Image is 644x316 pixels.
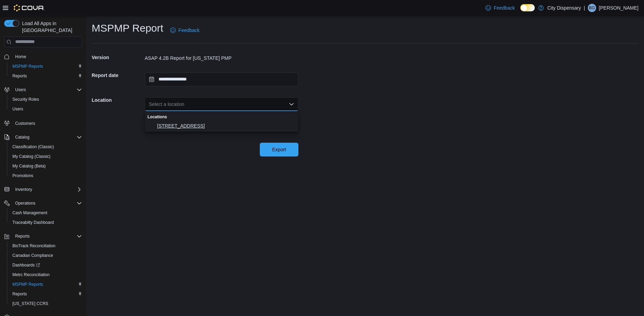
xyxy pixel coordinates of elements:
a: Feedback [167,23,202,37]
button: Classification (Classic) [7,142,85,152]
a: [US_STATE] CCRS [10,299,51,308]
span: Reports [12,232,82,240]
button: Canadian Compliance [7,251,85,260]
span: Catalog [12,133,82,141]
span: Inventory [15,187,32,192]
button: Reports [1,231,85,241]
button: Export [260,143,298,156]
span: Promotions [10,172,82,180]
span: My Catalog (Beta) [10,162,82,170]
span: My Catalog (Beta) [12,163,46,169]
button: Promotions [7,171,85,181]
button: Cash Management [7,208,85,218]
span: Canadian Compliance [10,251,82,260]
a: Reports [10,72,30,80]
button: Operations [12,199,38,207]
p: [PERSON_NAME] [599,4,638,12]
button: 830-D City Ave South [145,121,298,131]
span: BioTrack Reconciliation [10,242,82,250]
a: Traceabilty Dashboard [10,218,57,227]
span: Customers [15,121,35,126]
span: Reports [12,73,27,79]
div: Choose from the following options [145,111,298,131]
button: Catalog [1,132,85,142]
span: Home [12,52,82,61]
button: Customers [1,118,85,128]
span: Catalog [15,134,29,140]
a: Feedback [483,1,518,15]
span: Metrc Reconciliation [10,271,82,279]
button: Operations [1,198,85,208]
span: Load All Apps in [GEOGRAPHIC_DATA] [19,20,82,34]
button: Traceabilty Dashboard [7,218,85,227]
div: ASAP 4.2B Report for [US_STATE] PMP [145,55,298,62]
span: Operations [15,200,35,206]
input: Accessible screen reader label [149,100,150,108]
a: Classification (Classic) [10,143,57,151]
a: Metrc Reconciliation [10,271,52,279]
span: My Catalog (Classic) [12,154,51,159]
a: Canadian Compliance [10,251,56,260]
span: Home [15,54,26,59]
button: Home [1,52,85,62]
input: Dark Mode [520,4,535,11]
span: Classification (Classic) [12,144,54,150]
span: Export [272,146,286,153]
button: Metrc Reconciliation [7,270,85,280]
h5: Version [92,51,143,64]
span: MSPMP Reports [12,282,43,287]
span: Washington CCRS [10,299,82,308]
span: Users [10,105,82,113]
a: Reports [10,290,30,298]
span: Users [12,106,23,112]
span: Traceabilty Dashboard [10,218,82,227]
h5: Report date [92,68,143,82]
a: MSPMP Reports [10,280,46,288]
button: Reports [7,289,85,299]
a: Dashboards [10,261,43,269]
span: Metrc Reconciliation [12,272,50,277]
a: Security Roles [10,95,42,103]
img: Cova [14,4,44,11]
span: Security Roles [12,97,39,102]
span: Canadian Compliance [12,253,53,258]
p: City Dispensary [547,4,581,12]
button: Catalog [12,133,32,141]
span: Inventory [12,185,82,194]
span: MSPMP Reports [12,64,43,69]
a: Promotions [10,172,36,180]
span: Operations [12,199,82,207]
span: [STREET_ADDRESS] [157,122,294,129]
button: My Catalog (Beta) [7,161,85,171]
span: [US_STATE] CCRS [12,301,48,306]
span: Customers [12,119,82,127]
span: MSPMP Reports [10,280,82,288]
span: Reports [10,290,82,298]
button: Inventory [12,185,35,194]
span: Users [12,86,82,94]
span: Promotions [12,173,33,178]
span: BG [589,4,595,12]
button: Security Roles [7,95,85,104]
span: Security Roles [10,95,82,103]
a: Home [12,53,29,61]
button: BioTrack Reconciliation [7,241,85,251]
button: Close list of options [289,101,294,107]
a: Customers [12,119,38,128]
button: MSPMP Reports [7,280,85,289]
span: Reports [12,291,27,297]
button: Inventory [1,185,85,194]
a: My Catalog (Beta) [10,162,49,170]
span: Classification (Classic) [10,143,82,151]
span: Dark Mode [520,11,521,12]
button: Users [1,85,85,95]
span: Users [15,87,26,92]
span: Feedback [178,27,200,34]
span: My Catalog (Classic) [10,152,82,161]
span: MSPMP Reports [10,62,82,70]
span: Cash Management [12,210,47,216]
a: My Catalog (Classic) [10,152,53,161]
button: Reports [12,232,32,240]
button: Users [12,86,29,94]
span: Feedback [494,4,515,11]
